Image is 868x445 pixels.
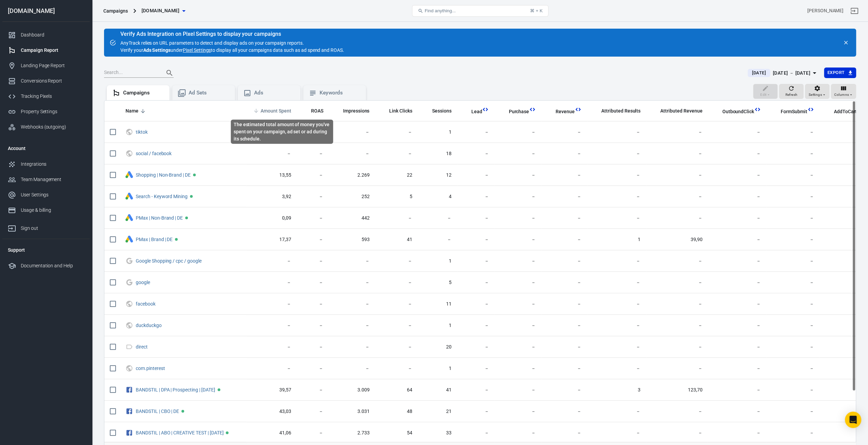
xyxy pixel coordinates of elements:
[651,129,702,136] span: －
[104,69,159,77] input: Search...
[136,237,174,242] span: PMax | Brand | DE
[2,73,90,89] a: Conversions Report
[462,129,489,136] span: －
[21,62,84,69] div: Landing Page Report
[2,218,90,236] a: Sign out
[380,301,412,308] span: －
[380,193,412,200] span: 5
[252,258,291,265] span: －
[252,365,291,372] span: －
[126,236,133,243] div: Google Ads
[825,258,864,265] span: －
[772,236,814,243] span: －
[825,215,864,222] span: －
[136,129,148,135] a: tiktok
[592,236,641,243] span: 1
[389,108,412,115] span: Link Clicks
[136,323,162,328] a: duckduckgo
[2,43,90,58] a: Campaign Report
[651,258,702,265] span: －
[252,172,291,179] span: 13,55
[462,344,489,351] span: －
[660,107,702,115] span: The total revenue attributed according to your ad network (Facebook, Google, etc.)
[380,150,412,157] span: －
[423,150,452,157] span: 18
[500,193,536,200] span: －
[380,322,412,329] span: －
[380,107,412,115] span: The number of clicks on links within the ad that led to advertiser-specified destinations
[547,172,582,179] span: －
[252,301,291,308] span: －
[500,344,536,351] span: －
[660,108,702,115] span: Attributed Revenue
[136,215,183,221] a: PMax | Non-Brand | DE
[252,236,291,243] span: 17,37
[547,344,582,351] span: －
[482,106,489,113] svg: This column is calculated from AnyTrack real-time data
[302,172,323,179] span: －
[136,409,179,414] a: BANDSTIL | CBO | DE
[713,365,761,372] span: －
[742,68,824,79] button: [DATE][DATE] － [DATE]
[21,191,84,198] div: User Settings
[136,387,215,392] a: BANDSTIL | DPA | Prospecting | [DATE]
[21,77,84,85] div: Conversions Report
[825,236,864,243] span: －
[2,89,90,104] a: Tracking Pixels
[772,215,814,222] span: －
[651,215,702,222] span: －
[252,150,291,157] span: －
[21,47,84,54] div: Campaign Report
[772,193,814,200] span: －
[462,236,489,243] span: －
[530,8,543,13] div: ⌘ + K
[21,161,84,168] div: Integrations
[123,89,164,97] div: Campaigns
[547,322,582,329] span: －
[471,108,482,115] span: Lead
[807,7,843,14] div: Account id: 45z0CwPV
[412,5,548,17] button: Find anything...⌘ + K
[462,150,489,157] span: －
[423,365,452,372] span: 1
[547,365,582,372] span: －
[500,365,536,372] span: －
[772,129,814,136] span: －
[2,119,90,135] a: Webhooks (outgoing)
[423,279,452,286] span: 5
[302,279,323,286] span: －
[302,236,323,243] span: －
[592,193,641,200] span: －
[136,237,173,242] a: PMax | Brand | DE
[825,129,864,136] span: －
[21,31,84,39] div: Dashboard
[136,280,150,285] a: google
[772,301,814,308] span: －
[136,130,149,134] span: tiktok
[713,344,761,351] span: －
[380,365,412,372] span: －
[781,108,807,115] span: FormSubmit
[809,92,822,98] span: Settings
[651,365,702,372] span: －
[2,187,90,203] a: User Settings
[380,172,412,179] span: 22
[462,279,489,286] span: －
[592,365,641,372] span: －
[136,151,173,156] span: social / facebook
[651,193,702,200] span: －
[2,27,90,43] a: Dashboard
[136,344,148,350] a: direct
[183,47,211,54] a: Pixel Settings
[21,123,84,131] div: Webhooks (outgoing)
[21,262,84,269] div: Documentation and Help
[592,279,641,286] span: －
[21,207,84,214] div: Usage & billing
[389,107,412,115] span: The number of clicks on links within the ad that led to advertiser-specified destinations
[252,344,291,351] span: －
[547,258,582,265] span: －
[136,301,157,306] span: facebook
[772,365,814,372] span: －
[21,176,84,183] div: Team Management
[136,258,203,263] span: Google Shopping / cpc / google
